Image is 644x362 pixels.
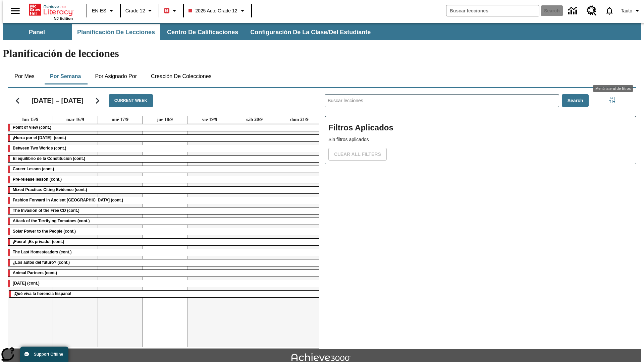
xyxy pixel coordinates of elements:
[8,156,322,162] div: El equilibrio de la Constitución (cont.)
[13,219,90,223] span: Attack of the Terrifying Tomatoes (cont.)
[9,92,26,109] button: Regresar
[8,124,322,131] div: Point of View (cont.)
[3,24,377,40] div: Subbarra de navegación
[9,291,321,297] div: ¡Qué viva la herencia hispana!
[8,207,322,214] div: The Invasion of the Free CD (cont.)
[123,5,157,17] button: Grado: Grade 12, Elige un grado
[13,125,51,130] span: Point of View (cont.)
[13,291,71,296] span: ¡Qué viva la herencia hispana!
[2,85,319,349] div: Calendario
[13,198,123,202] span: Fashion Forward in Ancient Rome (cont.)
[13,270,57,275] span: Animal Partners (cont.)
[165,6,168,15] span: B
[618,5,644,17] button: Perfil/Configuración
[319,85,636,349] div: Search
[13,281,40,286] span: Día del Trabajo (cont.)
[13,167,54,171] span: Career Lesson (cont.)
[8,135,322,141] div: ¡Hurra por el Día de la Constitución! (cont.)
[29,2,73,20] div: Portada
[325,116,636,164] div: Filtros Aplicados
[245,24,376,40] button: Configuración de la clase/del estudiante
[593,85,633,92] div: Menú lateral de filtros
[8,176,322,183] div: Pre-release lesson (cont.)
[8,187,322,193] div: Mixed Practice: Citing Evidence (cont.)
[146,68,217,84] button: Creación de colecciones
[125,7,145,14] span: Grade 12
[13,146,66,150] span: Between Two Worlds (cont.)
[13,239,64,244] span: ¡Fuera! ¡Es privado! (cont.)
[245,116,264,123] a: 20 de septiembre de 2025
[13,187,87,192] span: Mixed Practice: Citing Evidence (cont.)
[21,116,40,123] a: 15 de septiembre de 2025
[605,94,619,107] button: Menú lateral de filtros
[167,28,238,36] span: Centro de calificaciones
[328,120,633,136] h2: Filtros Aplicados
[8,280,322,287] div: Día del Trabajo (cont.)
[156,116,174,123] a: 18 de septiembre de 2025
[8,239,322,245] div: ¡Fuera! ¡Es privado! (cont.)
[8,228,322,235] div: Solar Power to the People (cont.)
[250,28,371,36] span: Configuración de la clase/del estudiante
[13,208,79,213] span: The Invasion of the Free CD (cont.)
[20,347,68,362] button: Support Offline
[289,116,310,123] a: 21 de septiembre de 2025
[8,68,41,84] button: Por mes
[621,7,632,14] span: Tauto
[161,5,181,17] button: Boost El color de la clase es rojo. Cambiar el color de la clase.
[446,5,539,16] input: search field
[201,116,219,123] a: 19 de septiembre de 2025
[8,145,322,152] div: Between Two Worlds (cont.)
[8,197,322,204] div: Fashion Forward in Ancient Rome (cont.)
[8,166,322,173] div: Career Lesson (cont.)
[3,47,641,60] h1: Planificación de lecciones
[13,135,66,140] span: ¡Hurra por el Día de la Constitución! (cont.)
[13,177,62,182] span: Pre-release lesson (cont.)
[8,259,322,266] div: ¿Los autos del futuro? (cont.)
[45,68,86,84] button: Por semana
[601,2,618,19] a: Notificaciones
[90,68,142,84] button: Por asignado por
[65,116,86,123] a: 16 de septiembre de 2025
[13,229,76,234] span: Solar Power to the People (cont.)
[328,136,633,143] p: Sin filtros aplicados
[13,156,85,161] span: El equilibrio de la Constitución (cont.)
[110,116,130,123] a: 17 de septiembre de 2025
[162,24,244,40] button: Centro de calificaciones
[562,94,589,107] button: Search
[583,2,601,20] a: Centro de recursos, Se abrirá en una pestaña nueva.
[72,24,160,40] button: Planificación de lecciones
[109,94,153,107] button: Current Week
[77,28,155,36] span: Planificación de lecciones
[32,97,84,105] h2: [DATE] – [DATE]
[89,92,106,109] button: Seguir
[13,250,71,254] span: The Last Homesteaders (cont.)
[189,7,237,14] span: 2025 Auto Grade 12
[5,1,25,21] button: Abrir el menú lateral
[29,28,45,36] span: Panel
[3,23,641,40] div: Subbarra de navegación
[8,249,322,256] div: The Last Homesteaders (cont.)
[13,260,70,265] span: ¿Los autos del futuro? (cont.)
[54,16,73,20] span: NJ Edition
[564,2,583,20] a: Centro de información
[89,5,118,17] button: Language: EN-ES, Selecciona un idioma
[186,5,249,17] button: Class: 2025 Auto Grade 12, Selecciona una clase
[3,24,70,40] button: Panel
[8,218,322,225] div: Attack of the Terrifying Tomatoes (cont.)
[8,270,322,277] div: Animal Partners (cont.)
[325,95,559,107] input: Buscar lecciones
[29,3,73,16] a: Portada
[34,352,63,357] span: Support Offline
[92,7,106,14] span: EN-ES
